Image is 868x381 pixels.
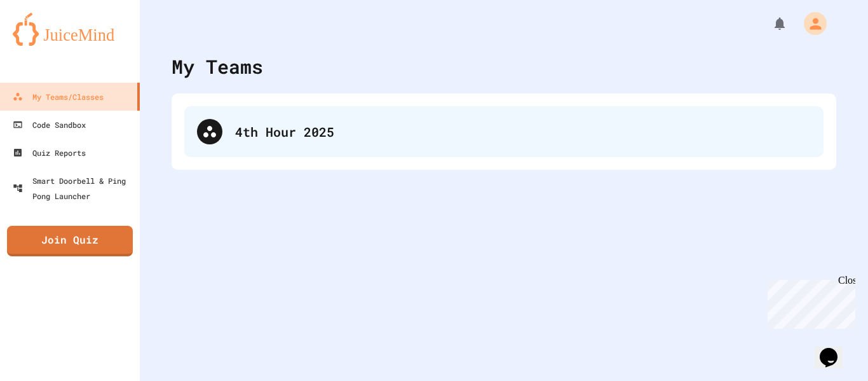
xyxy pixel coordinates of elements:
[13,89,104,104] div: My Teams/Classes
[749,13,790,34] div: My Notifications
[763,275,855,329] iframe: chat widget
[7,226,133,256] a: Join Quiz
[5,5,88,81] div: Chat with us now!Close
[815,330,855,368] iframe: chat widget
[235,122,811,141] div: 4th Hour 2025
[13,117,86,132] div: Code Sandbox
[172,52,263,81] div: My Teams
[13,173,135,204] div: Smart Doorbell & Ping Pong Launcher
[184,106,824,157] div: 4th Hour 2025
[13,145,86,160] div: Quiz Reports
[790,9,830,38] div: My Account
[13,13,127,46] img: logo-orange.svg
